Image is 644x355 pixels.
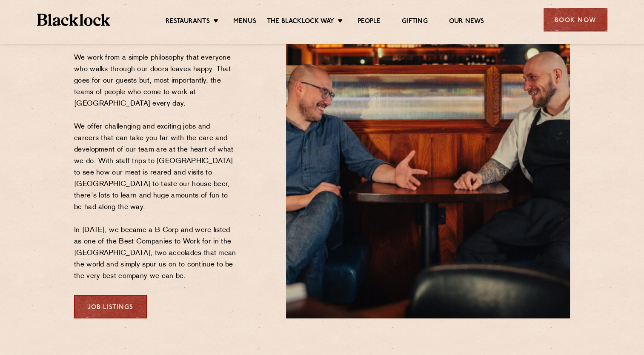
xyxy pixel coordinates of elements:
[74,52,237,282] p: We work from a simple philosophy that everyone who walks through our doors leaves happy. That goe...
[233,17,256,27] a: Menus
[449,17,484,27] a: Our News
[166,17,210,27] a: Restaurants
[37,14,111,26] img: BL_Textured_Logo-footer-cropped.svg
[267,17,334,27] a: The Blacklock Way
[544,8,607,31] div: Book Now
[358,17,381,27] a: People
[74,295,147,318] a: Job Listings
[402,17,427,27] a: Gifting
